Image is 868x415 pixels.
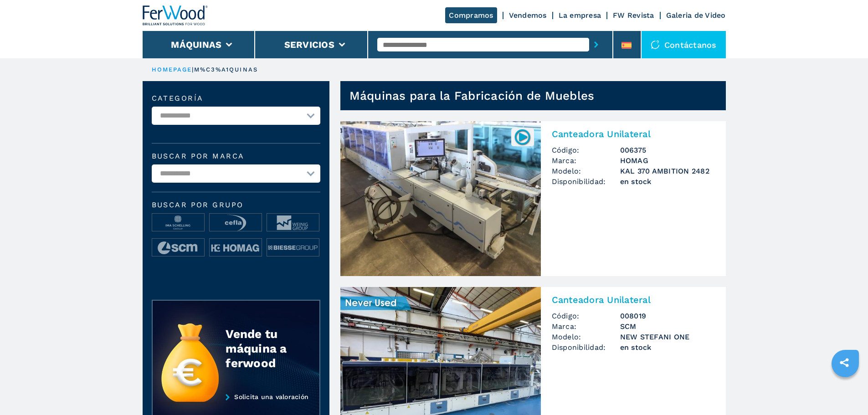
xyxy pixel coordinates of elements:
a: Galeria de Video [666,11,726,20]
h3: 008019 [620,311,715,321]
h2: Canteadora Unilateral [552,294,715,305]
label: categoría [152,95,320,102]
span: Disponibilidad: [552,176,620,187]
iframe: Chat [829,374,861,408]
span: Buscar por grupo [152,201,320,209]
h2: Canteadora Unilateral [552,128,715,139]
a: La empresa [559,11,601,20]
img: image [152,214,204,232]
img: Canteadora Unilateral HOMAG KAL 370 AMBITION 2482 [340,121,541,276]
h3: 006375 [620,145,715,155]
h3: NEW STEFANI ONE [620,332,715,342]
button: Servicios [284,39,334,50]
img: 006375 [514,128,531,146]
a: HOMEPAGE [152,66,192,73]
a: Vendemos [509,11,547,20]
a: sharethis [833,351,856,374]
a: Compramos [445,7,497,23]
span: Código: [552,311,620,321]
a: Canteadora Unilateral HOMAG KAL 370 AMBITION 2482006375Canteadora UnilateralCódigo:006375Marca:HO... [340,121,726,276]
p: m%C3%A1quinas [194,66,258,74]
img: Contáctanos [651,40,660,49]
label: Buscar por marca [152,153,320,160]
span: Modelo: [552,332,620,342]
img: image [267,214,319,232]
img: image [267,239,319,257]
span: Disponibilidad: [552,342,620,353]
h3: HOMAG [620,155,715,166]
img: image [152,239,204,257]
a: FW Revista [613,11,654,20]
div: Vende tu máquina a ferwood [226,327,301,370]
span: Modelo: [552,166,620,176]
span: Marca: [552,321,620,332]
span: en stock [620,342,715,353]
span: Código: [552,145,620,155]
img: image [210,214,262,232]
button: Máquinas [171,39,221,50]
img: image [210,239,262,257]
span: en stock [620,176,715,187]
img: Ferwood [143,5,208,26]
span: Marca: [552,155,620,166]
span: | [192,66,194,73]
h1: Máquinas para la Fabricación de Muebles [349,88,595,103]
h3: KAL 370 AMBITION 2482 [620,166,715,176]
button: submit-button [589,34,603,55]
h3: SCM [620,321,715,332]
div: Contáctanos [642,31,726,58]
